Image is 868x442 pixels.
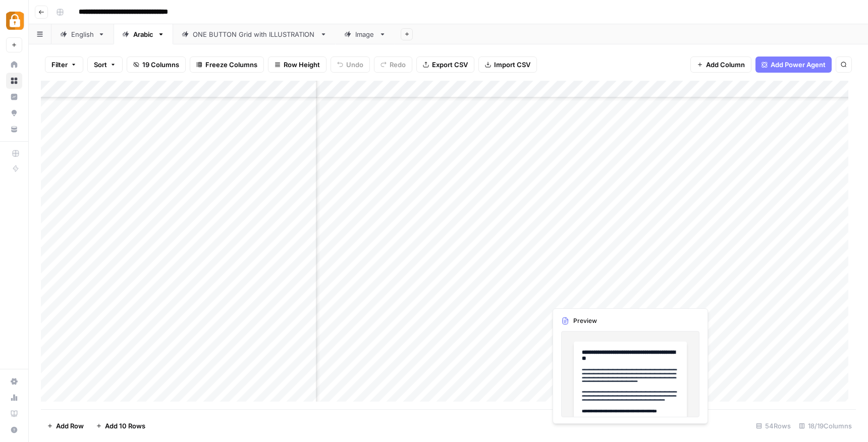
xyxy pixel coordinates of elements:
span: Undo [346,60,363,70]
a: Your Data [6,121,22,137]
div: English [71,29,94,39]
div: ONE BUTTON Grid with ILLUSTRATION [193,29,316,39]
span: Add Row [56,421,84,431]
a: Settings [6,373,22,390]
button: 19 Columns [127,57,186,73]
span: Freeze Columns [205,60,257,70]
div: Image [355,29,375,39]
button: Import CSV [478,57,537,73]
span: Row Height [284,60,320,70]
button: Export CSV [416,57,474,73]
button: Add 10 Rows [90,418,151,434]
span: Sort [94,60,107,70]
a: Arabic [114,24,173,44]
span: Filter [51,60,68,70]
span: Redo [390,60,406,70]
button: Add Column [690,57,751,73]
span: 19 Columns [142,60,179,70]
span: Add Power Agent [771,60,826,70]
div: 18/19 Columns [795,418,856,434]
a: Learning Hub [6,406,22,422]
button: Row Height [268,57,327,73]
a: Image [336,24,395,44]
span: Add Column [706,60,745,70]
button: Workspace: Adzz [6,8,22,33]
button: Freeze Columns [190,57,264,73]
a: ONE BUTTON Grid with ILLUSTRATION [173,24,336,44]
div: Arabic [133,29,153,39]
button: Redo [374,57,412,73]
span: Export CSV [432,60,468,70]
span: Add 10 Rows [105,421,145,431]
button: Help + Support [6,422,22,438]
a: English [51,24,114,44]
span: Import CSV [494,60,530,70]
a: Home [6,57,22,73]
a: Insights [6,89,22,105]
img: Adzz Logo [6,12,24,30]
a: Opportunities [6,105,22,121]
button: Filter [45,57,83,73]
div: 54 Rows [752,418,795,434]
a: Usage [6,390,22,406]
button: Add Power Agent [755,57,832,73]
a: Browse [6,73,22,89]
button: Undo [331,57,370,73]
button: Add Row [41,418,90,434]
button: Sort [87,57,123,73]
